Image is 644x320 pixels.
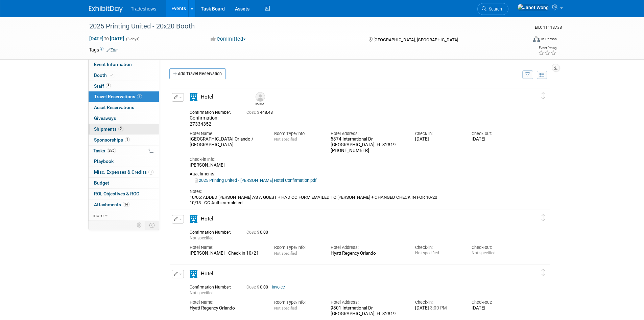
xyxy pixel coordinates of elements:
[190,93,197,101] i: Hotel
[274,131,320,137] div: Room Type/Info:
[89,59,159,70] a: Event Information
[89,91,159,102] a: Travel Reservations3
[415,244,461,251] div: Check-in:
[472,305,518,311] div: [DATE]
[94,105,134,110] span: Asset Reservations
[125,137,130,142] span: 1
[274,299,320,305] div: Room Type/Info:
[94,72,115,78] span: Booth
[542,214,545,221] i: Click and drag to move item
[254,92,266,105] div: Roger Munchnick
[201,216,213,222] span: Hotel
[131,6,157,12] span: Tradeshows
[106,83,111,88] span: 5
[94,126,123,132] span: Shipments
[525,73,530,77] i: Filter by Traveler
[429,305,447,311] span: 3:00 PM
[331,305,405,317] div: 9801 International Dr [GEOGRAPHIC_DATA], FL 32819
[190,108,236,115] div: Confirmation Number:
[246,230,260,235] span: Cost: $
[94,191,139,196] span: ROI, Objectives & ROO
[190,283,236,290] div: Confirmation Number:
[208,36,248,43] button: Committed
[195,178,316,183] a: 2025 Printing United - [PERSON_NAME] Hotel Confirmation.pdf
[542,269,545,276] i: Click and drag to move item
[274,244,320,251] div: Room Type/Info:
[415,251,461,256] div: Not specified
[374,37,458,42] span: [GEOGRAPHIC_DATA], [GEOGRAPHIC_DATA]
[94,158,114,164] span: Playbook
[94,180,109,186] span: Budget
[89,46,118,53] td: Tags
[246,110,276,115] span: 448.48
[94,115,116,121] span: Giveaways
[190,228,236,235] div: Confirmation Number:
[472,136,518,142] div: [DATE]
[542,92,545,99] i: Click and drag to move item
[89,156,159,167] a: Playbook
[486,6,502,12] span: Search
[93,213,103,218] span: more
[190,163,518,168] div: [PERSON_NAME]
[125,37,140,41] span: (3 days)
[246,110,260,115] span: Cost: $
[190,195,518,206] div: 10/06: ADDED [PERSON_NAME] AS A GUEST + HAD CC FORM EMAILED TO [PERSON_NAME] + CHANGED CHECK IN F...
[94,62,132,67] span: Event Information
[169,68,226,79] a: Add Travel Reservation
[190,136,264,148] div: [GEOGRAPHIC_DATA] Orlando / [GEOGRAPHIC_DATA]
[89,36,124,42] span: [DATE] [DATE]
[89,113,159,124] a: Giveaways
[110,73,113,77] i: Booth reservation complete
[415,305,461,311] div: [DATE]
[94,137,130,143] span: Sponsorships
[89,146,159,156] a: Tasks25%
[190,291,214,295] span: Not specified
[89,70,159,81] a: Booth
[89,167,159,177] a: Misc. Expenses & Credits1
[472,299,518,305] div: Check-out:
[201,94,213,100] span: Hotel
[246,230,271,235] span: 0.00
[134,221,145,230] td: Personalize Event Tab Strip
[331,244,405,251] div: Hotel Address:
[94,202,129,207] span: Attachments
[256,102,264,105] div: Roger Munchnick
[331,136,405,153] div: 5374 International Dr [GEOGRAPHIC_DATA], FL 32819 [PHONE_NUMBER]
[190,115,218,127] span: Confirmation: 27334352
[103,36,110,41] span: to
[190,251,264,256] div: [PERSON_NAME] - Check in 10/21
[190,215,197,223] i: Hotel
[190,299,264,305] div: Hotel Name:
[415,131,461,137] div: Check-in:
[145,221,159,230] td: Toggle Event Tabs
[472,251,518,256] div: Not specified
[89,189,159,199] a: ROI, Objectives & ROO
[535,25,562,30] span: Event ID: 11118738
[274,306,297,311] span: Not specified
[190,131,264,137] div: Hotel Name:
[190,305,264,311] div: Hyatt Regency Orlando
[94,83,111,89] span: Staff
[106,48,118,52] a: Edit
[272,285,285,290] a: Invoice
[190,189,518,195] div: Notes:
[331,299,405,305] div: Hotel Address:
[274,251,297,256] span: Not specified
[517,4,549,11] img: Janet Wong
[190,236,214,240] span: Not specified
[415,136,461,142] div: [DATE]
[123,202,129,207] span: 14
[274,137,297,142] span: Not specified
[487,35,557,45] div: Event Format
[89,124,159,134] a: Shipments2
[93,148,116,153] span: Tasks
[256,92,265,102] img: Roger Munchnick
[331,131,405,137] div: Hotel Address:
[190,156,518,163] div: Check-in Info:
[541,37,557,42] div: In-Person
[415,299,461,305] div: Check-in:
[94,169,153,175] span: Misc. Expenses & Credits
[118,126,123,131] span: 2
[190,171,518,177] div: Attachments:
[477,3,508,15] a: Search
